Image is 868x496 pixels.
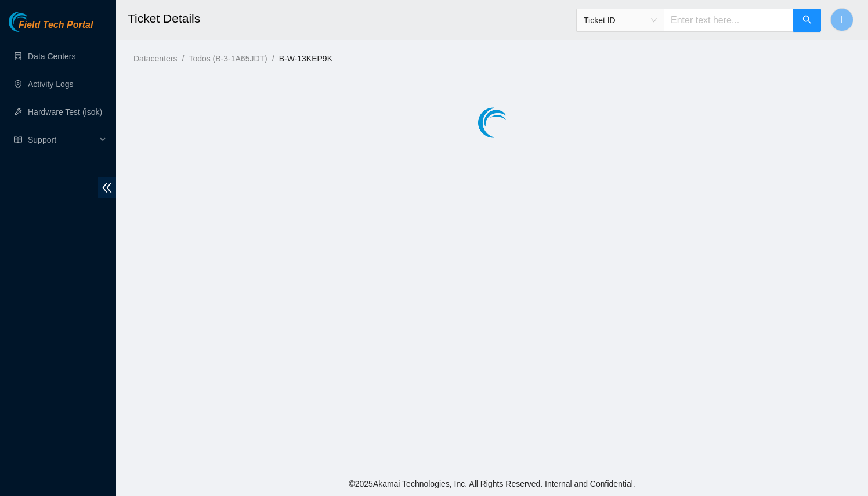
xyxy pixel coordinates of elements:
span: I [841,13,843,27]
a: Akamai TechnologiesField Tech Portal [9,21,93,36]
span: read [14,136,22,144]
span: search [802,15,812,26]
span: / [272,54,274,63]
a: Datacenters [133,54,177,63]
a: Activity Logs [28,79,74,89]
span: Ticket ID [584,12,657,29]
a: B-W-13KEP9K [279,54,332,63]
button: I [830,8,853,31]
span: double-left [98,177,116,198]
a: Todos (B-3-1A65JDT) [189,54,267,63]
button: search [793,9,821,32]
span: / [182,54,184,63]
a: Hardware Test (isok) [28,107,102,117]
footer: © 2025 Akamai Technologies, Inc. All Rights Reserved. Internal and Confidential. [116,472,868,496]
span: Field Tech Portal [19,20,93,31]
img: Akamai Technologies [9,12,59,32]
span: Support [28,128,96,151]
input: Enter text here... [664,9,794,32]
a: Data Centers [28,52,75,61]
